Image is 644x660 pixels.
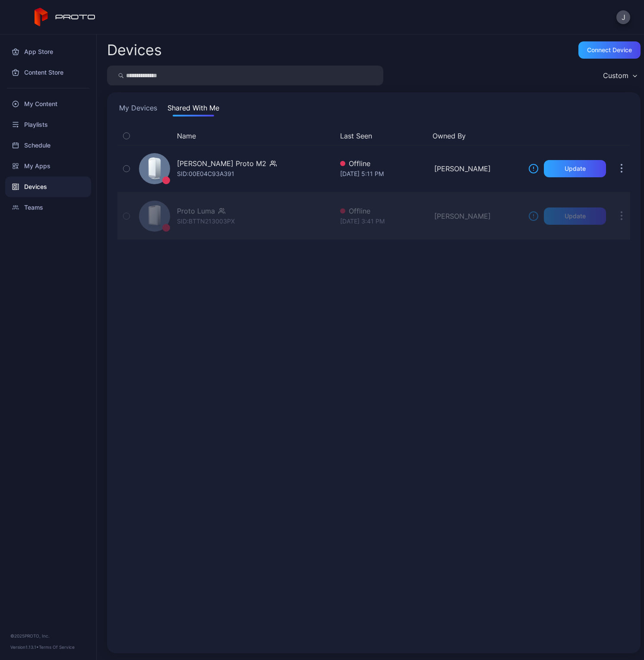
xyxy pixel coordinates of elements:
[177,206,215,216] div: Proto Luma
[177,131,196,141] button: Name
[5,114,91,135] a: Playlists
[565,213,586,220] div: Update
[599,66,641,85] button: Custom
[603,71,628,80] div: Custom
[340,169,427,179] div: [DATE] 5:11 PM
[5,176,91,197] a: Devices
[5,41,91,62] a: App Store
[10,644,39,650] span: Version 1.13.1 •
[117,103,159,116] button: My Devices
[5,135,91,156] a: Schedule
[39,644,75,650] a: Terms Of Service
[177,216,235,226] div: SID: BTTN213003PX
[613,131,630,141] div: Options
[177,169,234,179] div: SID: 00E04C93A391
[5,197,91,218] a: Teams
[544,207,606,225] button: Update
[340,216,427,226] div: [DATE] 3:41 PM
[5,62,91,83] a: Content Store
[587,47,632,53] div: Connect device
[434,211,521,221] div: [PERSON_NAME]
[432,131,518,141] button: Owned By
[340,158,427,169] div: Offline
[525,131,603,141] div: Update Device
[10,632,86,639] div: © 2025 PROTO, Inc.
[5,156,91,176] a: My Apps
[107,42,162,58] h2: Devices
[166,103,221,116] button: Shared With Me
[578,41,641,59] button: Connect device
[5,94,91,114] a: My Content
[565,165,586,172] div: Update
[616,10,630,24] button: J
[340,131,426,141] button: Last Seen
[177,158,266,169] div: [PERSON_NAME] Proto M2
[340,206,427,216] div: Offline
[434,163,521,174] div: [PERSON_NAME]
[544,160,606,177] button: Update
